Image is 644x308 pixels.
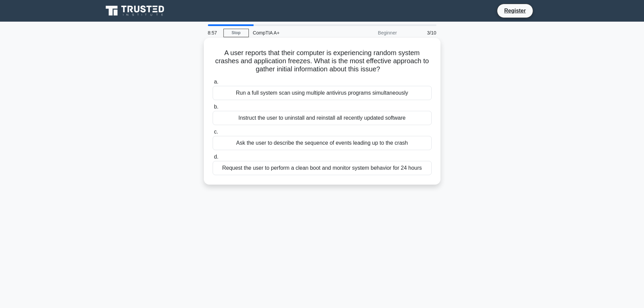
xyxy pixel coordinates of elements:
[500,6,530,15] a: Register
[213,161,432,175] div: Request the user to perform a clean boot and monitor system behavior for 24 hours
[213,86,432,100] div: Run a full system scan using multiple antivirus programs simultaneously
[212,49,432,74] h5: A user reports that their computer is experiencing random system crashes and application freezes....
[214,154,218,160] span: d.
[249,26,342,40] div: CompTIA A+
[204,26,223,40] div: 8:57
[214,104,218,110] span: b.
[214,79,218,85] span: a.
[214,129,218,135] span: c.
[401,26,440,40] div: 3/10
[223,29,249,37] a: Stop
[342,26,401,40] div: Beginner
[213,111,432,125] div: Instruct the user to uninstall and reinstall all recently updated software
[213,136,432,150] div: Ask the user to describe the sequence of events leading up to the crash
